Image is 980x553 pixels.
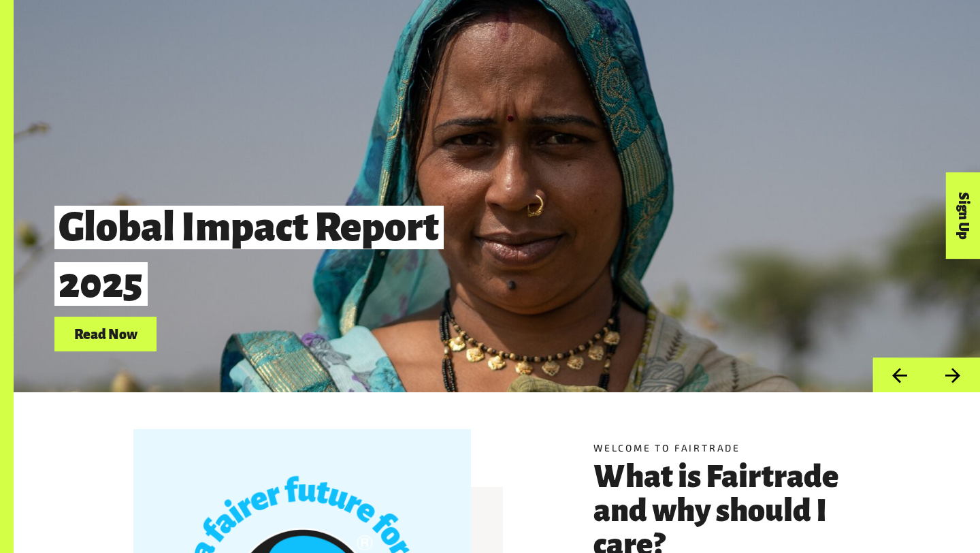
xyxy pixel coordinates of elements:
a: Read Now [54,317,157,351]
span: Global Impact Report 2025 [54,206,444,306]
h5: Welcome to Fairtrade [593,441,860,455]
button: Next [926,358,980,392]
button: Previous [872,358,926,392]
